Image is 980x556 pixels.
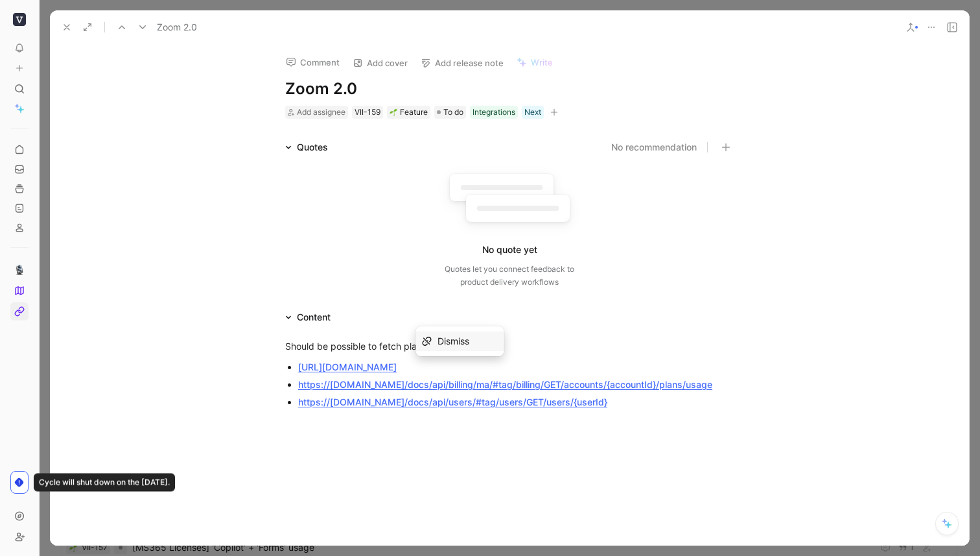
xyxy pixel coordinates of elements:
[297,309,331,325] div: Content
[10,247,29,320] div: 🎙️
[511,53,559,71] button: Write
[285,341,474,352] span: Should be possible to fetch plans & licenses:
[387,106,430,119] div: 🌱Feature
[524,106,541,119] div: Next
[298,361,397,372] a: [URL][DOMAIN_NAME]
[280,53,345,71] button: Comment
[445,263,574,289] div: Quotes let you connect feedback to product delivery workflows
[437,335,469,346] span: Dismiss
[280,139,333,155] div: Quotes
[531,56,553,68] span: Write
[472,106,515,119] div: Integrations
[297,139,328,155] div: Quotes
[297,107,345,117] span: Add assignee
[434,106,466,119] div: To do
[443,106,463,119] span: To do
[482,242,537,258] div: No quote yet
[14,265,25,275] img: 🎙️
[611,139,697,155] button: No recommendation
[390,106,428,119] div: Feature
[10,261,29,279] a: 🎙️
[13,13,26,26] img: Viio
[355,106,380,119] div: VII-159
[415,54,509,72] button: Add release note
[280,309,336,325] div: Content
[34,474,175,492] div: Cycle will shut down on the [DATE].
[157,19,197,35] span: Zoom 2.0
[298,396,607,407] a: https://[DOMAIN_NAME]/docs/api/users/#tag/users/GET/users/{userId}
[347,54,414,72] button: Add cover
[285,79,734,99] h1: Zoom 2.0
[10,10,29,29] button: Viio
[298,379,712,390] a: https://[DOMAIN_NAME]/docs/api/billing/ma/#tag/billing/GET/accounts/{accountId}/plans/usage
[390,108,397,116] img: 🌱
